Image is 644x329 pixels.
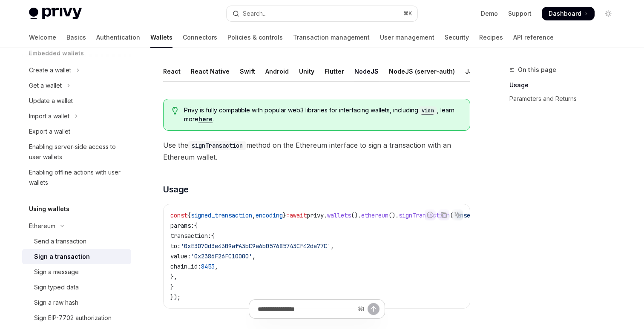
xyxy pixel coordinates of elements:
[34,282,79,292] div: Sign typed data
[170,222,194,229] span: params:
[509,78,622,92] a: Usage
[22,234,131,249] a: Send a transaction
[163,61,181,81] div: React
[22,139,131,165] a: Enabling server-side access to user wallets
[542,7,595,20] a: Dashboard
[418,106,437,114] a: viem
[34,313,112,323] div: Sign EIP-7702 authorization
[170,283,174,291] span: }
[188,141,246,150] code: signTransaction
[513,27,554,48] a: API reference
[183,27,217,48] a: Connectors
[170,263,201,270] span: chain_id:
[518,65,556,75] span: On this page
[327,212,351,219] span: wallets
[22,93,131,109] a: Update a wallet
[293,27,370,48] a: Transaction management
[258,300,354,318] input: Ask a question...
[438,209,449,220] button: Copy the contents from the code block
[29,65,71,75] div: Create a wallet
[22,264,131,280] a: Sign a message
[283,212,286,219] span: }
[191,61,230,81] div: React Native
[22,295,131,310] a: Sign a raw hash
[215,263,218,270] span: ,
[29,142,126,162] div: Enabling server-side access to user wallets
[325,61,344,81] div: Flutter
[211,232,215,240] span: {
[380,27,434,48] a: User management
[465,61,480,81] div: Java
[66,27,86,48] a: Basics
[452,209,463,220] button: Ask AI
[324,212,327,219] span: .
[481,9,498,18] a: Demo
[22,63,131,78] button: Toggle Create a wallet section
[34,298,78,308] div: Sign a raw hash
[29,221,55,231] div: Ethereum
[170,252,191,260] span: value:
[29,8,82,20] img: light logo
[29,126,70,137] div: Export a wallet
[351,212,361,219] span: ().
[187,212,191,219] span: {
[445,27,469,48] a: Security
[389,61,455,81] div: NodeJS (server-auth)
[479,27,503,48] a: Recipes
[252,252,256,260] span: ,
[29,111,69,121] div: Import a wallet
[22,280,131,295] a: Sign typed data
[163,183,189,195] span: Usage
[331,242,334,250] span: ,
[22,78,131,93] button: Toggle Get a wallet section
[418,106,437,115] code: viem
[508,9,532,18] a: Support
[170,212,187,219] span: const
[403,10,412,17] span: ⌘ K
[450,212,453,219] span: (
[29,96,73,106] div: Update a wallet
[227,6,417,21] button: Open search
[22,249,131,264] a: Sign a transaction
[172,107,178,114] svg: Tip
[22,310,131,326] a: Sign EIP-7702 authorization
[170,293,181,301] span: });
[34,267,79,277] div: Sign a message
[191,252,252,260] span: '0x2386F26FC10000'
[22,218,131,234] button: Toggle Ethereum section
[201,263,215,270] span: 8453
[399,212,450,219] span: signTransaction
[34,252,90,262] div: Sign a transaction
[163,139,470,163] span: Use the method on the Ethereum interface to sign a transaction with an Ethereum wallet.
[240,61,255,81] div: Swift
[368,303,379,315] button: Send message
[252,212,256,219] span: ,
[22,165,131,190] a: Enabling offline actions with user wallets
[290,212,307,219] span: await
[29,167,126,188] div: Enabling offline actions with user wallets
[170,232,211,240] span: transaction:
[29,204,69,214] h5: Using wallets
[601,7,615,20] button: Toggle dark mode
[265,61,289,81] div: Android
[549,9,581,18] span: Dashboard
[150,27,172,48] a: Wallets
[170,273,177,280] span: },
[194,222,198,229] span: {
[256,212,283,219] span: encoding
[29,80,62,91] div: Get a wallet
[184,106,461,123] span: Privy is fully compatible with popular web3 libraries for interfacing wallets, including , learn ...
[361,212,388,219] span: ethereum
[22,124,131,139] a: Export a wallet
[354,61,379,81] div: NodeJS
[170,242,181,250] span: to:
[227,27,283,48] a: Policies & controls
[198,115,213,123] a: here
[29,27,56,48] a: Welcome
[388,212,399,219] span: ().
[22,109,131,124] button: Toggle Import a wallet section
[34,236,86,246] div: Send a transaction
[243,9,267,19] div: Search...
[96,27,140,48] a: Authentication
[509,92,622,106] a: Parameters and Returns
